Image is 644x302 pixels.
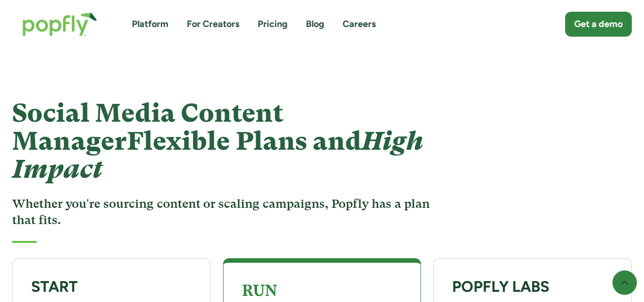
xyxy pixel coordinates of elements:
[12,126,423,184] span: Flexible Plans and
[242,282,277,299] strong: RUN
[31,277,78,296] strong: START
[12,196,434,229] h3: Whether you're sourcing content or scaling campaigns, Popfly has a plan that fits.
[452,277,549,296] strong: POPFLY LABS
[132,18,169,31] a: Platform
[574,18,623,31] div: Get a demo
[258,18,288,31] a: Pricing
[565,12,632,37] a: Get a demo
[12,99,434,183] h1: Social Media Content Manager
[187,18,239,31] a: For Creators
[343,18,376,31] a: Careers
[306,18,324,31] a: Blog
[12,126,423,184] em: High Impact
[12,2,107,46] a: home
